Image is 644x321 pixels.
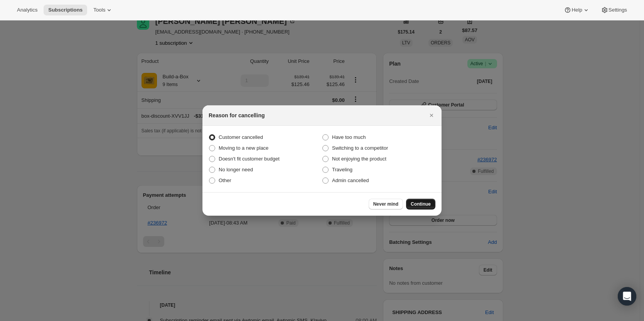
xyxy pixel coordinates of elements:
span: Continue [411,201,431,207]
span: Help [572,7,582,13]
span: Subscriptions [48,7,83,13]
span: Switching to a competitor [332,145,388,151]
button: Analytics [12,5,42,15]
span: Not enjoying the product [332,156,386,162]
span: Analytics [17,7,37,13]
button: Close [426,110,437,121]
button: Help [559,5,594,15]
div: Open Intercom Messenger [618,287,636,306]
button: Continue [406,199,435,209]
span: Other [219,177,231,183]
button: Tools [89,5,118,15]
span: Have too much [332,134,366,140]
button: Settings [596,5,632,15]
span: Never mind [373,201,398,207]
span: Tools [93,7,105,13]
span: Moving to a new place [219,145,268,151]
span: Settings [609,7,627,13]
span: No longer need [219,167,253,172]
button: Never mind [369,199,403,209]
span: Traveling [332,167,352,172]
h2: Reason for cancelling [209,112,265,119]
span: Admin cancelled [332,177,369,183]
span: Customer cancelled [219,134,263,140]
button: Subscriptions [44,5,87,15]
span: Doesn't fit customer budget [219,156,280,162]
